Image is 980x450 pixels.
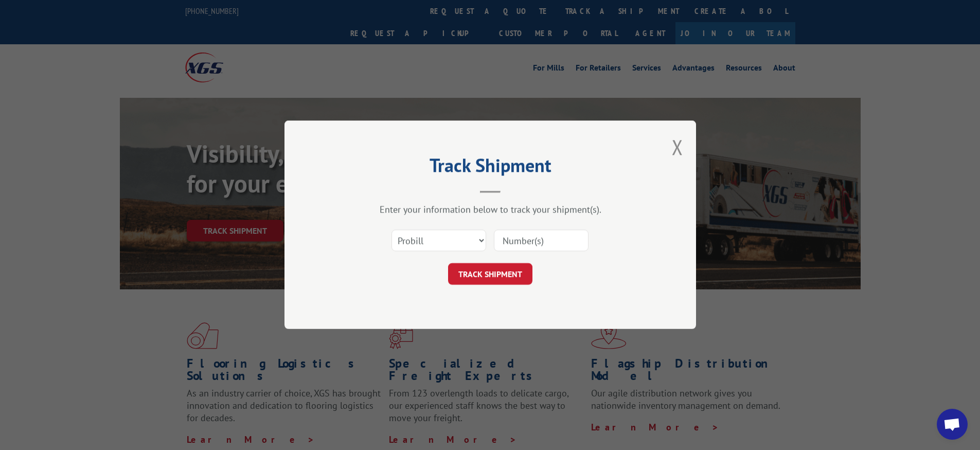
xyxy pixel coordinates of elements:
[937,409,968,440] div: Open chat
[448,264,532,285] button: TRACK SHIPMENT
[336,204,645,216] div: Enter your information below to track your shipment(s).
[494,230,589,252] input: Number(s)
[672,133,683,161] button: Close modal
[336,158,645,178] h2: Track Shipment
